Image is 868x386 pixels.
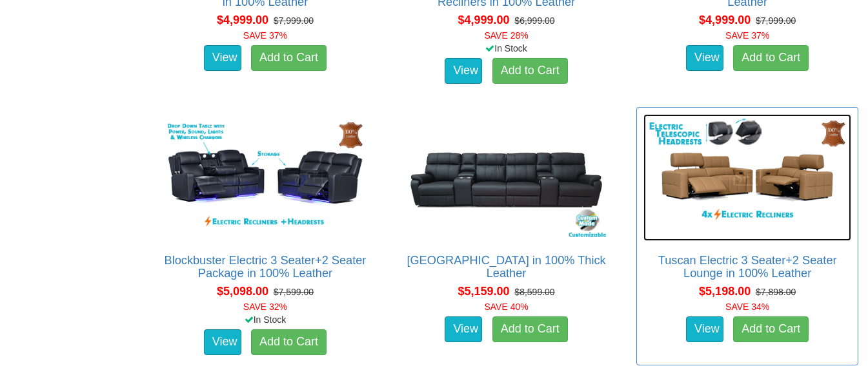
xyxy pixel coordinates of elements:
a: Add to Cart [251,45,327,71]
font: SAVE 37% [725,30,769,41]
del: $7,898.00 [756,287,796,297]
a: View [686,45,723,71]
a: Add to Cart [251,329,327,355]
a: View [204,45,241,71]
del: $7,999.00 [756,15,796,26]
font: SAVE 32% [243,302,287,312]
span: $5,198.00 [699,285,751,298]
span: $4,999.00 [217,14,268,26]
a: View [686,316,723,342]
div: In Stock [152,313,379,326]
img: Tuscan Electric 3 Seater+2 Seater Lounge in 100% Leather [643,114,851,241]
font: SAVE 40% [484,302,528,312]
a: Add to Cart [733,45,809,71]
a: Add to Cart [492,316,568,342]
a: View [445,316,482,342]
a: [GEOGRAPHIC_DATA] in 100% Thick Leather [407,254,605,280]
a: View [445,58,482,84]
del: $7,599.00 [274,287,314,297]
div: In Stock [393,42,620,55]
del: $8,599.00 [514,287,554,297]
img: Denver Theatre Lounge in 100% Thick Leather [403,114,611,241]
span: $5,098.00 [217,285,268,298]
span: $4,999.00 [699,14,751,26]
a: Blockbuster Electric 3 Seater+2 Seater Package in 100% Leather [165,254,367,280]
font: SAVE 37% [243,30,287,41]
font: SAVE 28% [484,30,528,41]
a: Add to Cart [733,316,809,342]
del: $6,999.00 [514,15,554,26]
span: $5,159.00 [458,285,509,298]
a: View [204,329,241,355]
del: $7,999.00 [274,15,314,26]
a: Tuscan Electric 3 Seater+2 Seater Lounge in 100% Leather [658,254,837,280]
span: $4,999.00 [458,14,509,26]
img: Blockbuster Electric 3 Seater+2 Seater Package in 100% Leather [161,114,369,241]
a: Add to Cart [492,58,568,84]
font: SAVE 34% [725,302,769,312]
